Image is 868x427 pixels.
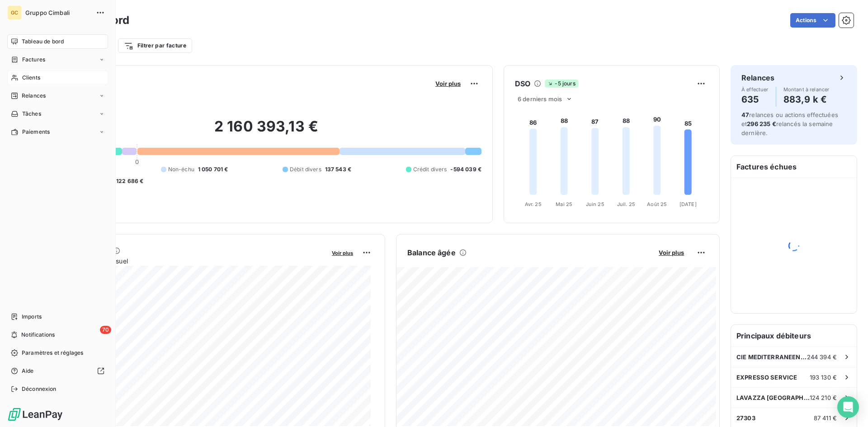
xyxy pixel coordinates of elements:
[7,5,22,20] div: GC
[325,165,351,174] span: 137 543 €
[198,165,228,174] span: 1 050 701 €
[810,374,837,381] span: 193 130 €
[515,78,530,89] h6: DSO
[731,156,857,178] h6: Factures échues
[100,326,111,334] span: 70
[7,407,63,422] img: Logo LeanPay
[545,80,578,88] span: -5 jours
[810,394,837,401] span: 124 210 €
[435,80,461,87] span: Voir plus
[22,385,57,393] span: Déconnexion
[736,414,755,422] span: 27303
[747,120,776,127] span: 296 235 €
[450,165,481,174] span: -594 039 €
[679,201,697,207] tspan: [DATE]
[51,256,325,266] span: Chiffre d'affaires mensuel
[433,80,463,88] button: Voir plus
[168,165,194,174] span: Non-échu
[525,201,542,207] tspan: Avr. 25
[783,92,830,107] h4: 883,9 k €
[518,95,562,103] span: 6 derniers mois
[741,92,769,107] h4: 635
[790,13,835,28] button: Actions
[837,396,859,418] div: Open Intercom Messenger
[22,367,34,375] span: Aide
[118,38,192,53] button: Filtrer par facture
[22,74,40,82] span: Clients
[413,165,447,174] span: Crédit divers
[113,177,144,185] span: -122 686 €
[22,38,64,46] span: Tableau de bord
[556,201,572,207] tspan: Mai 25
[22,313,42,321] span: Imports
[22,110,41,118] span: Tâches
[741,72,774,83] h6: Relances
[51,117,481,145] h2: 2 160 393,13 €
[741,87,769,92] span: À effectuer
[736,374,797,381] span: EXPRESSO SERVICE
[659,249,684,256] span: Voir plus
[22,128,50,136] span: Paiements
[407,247,456,258] h6: Balance âgée
[22,92,46,100] span: Relances
[807,353,837,361] span: 244 394 €
[656,249,687,257] button: Voir plus
[736,394,810,401] span: LAVAZZA [GEOGRAPHIC_DATA]
[7,364,108,378] a: Aide
[731,325,857,347] h6: Principaux débiteurs
[135,158,139,165] span: 0
[22,56,45,64] span: Factures
[329,249,356,257] button: Voir plus
[21,331,55,339] span: Notifications
[736,353,807,361] span: CIE MEDITERRANEENNE DES CAFES
[586,201,604,207] tspan: Juin 25
[741,111,838,136] span: relances ou actions effectuées et relancés la semaine dernière.
[647,201,667,207] tspan: Août 25
[814,414,837,422] span: 87 411 €
[783,87,830,92] span: Montant à relancer
[617,201,635,207] tspan: Juil. 25
[22,349,83,357] span: Paramètres et réglages
[332,250,353,256] span: Voir plus
[290,165,321,174] span: Débit divers
[25,9,90,16] span: Gruppo Cimbali
[741,111,749,118] span: 47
